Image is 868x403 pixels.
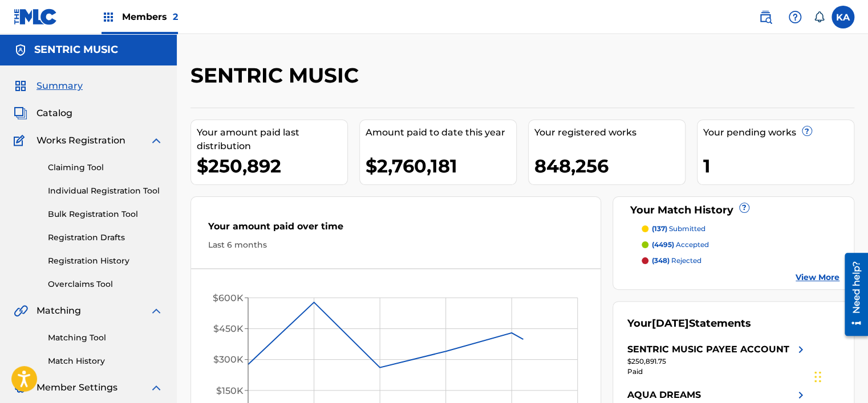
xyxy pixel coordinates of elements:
[208,220,583,239] div: Your amount paid over time
[48,185,163,197] a: Individual Registration Tool
[173,11,178,22] span: 2
[197,153,347,179] div: $250,892
[740,203,749,212] span: ?
[652,256,701,266] p: rejected
[627,343,808,377] a: SENTRIC MUSIC PAYEE ACCOUNTright chevron icon$250,891.75Paid
[36,304,81,318] span: Matching
[627,356,808,367] div: $250,891.75
[811,348,868,403] iframe: Chat Widget
[652,240,674,249] span: (4495)
[627,367,808,377] div: Paid
[122,10,178,23] span: Members
[366,126,516,139] div: Amount paid to date this year
[208,239,583,251] div: Last 6 months
[14,43,27,57] img: Accounts
[48,255,163,267] a: Registration History
[36,134,125,147] span: Works Registration
[836,249,868,340] iframe: Resource Center
[48,332,163,344] a: Matching Tool
[48,355,163,367] a: Match History
[14,79,27,93] img: Summary
[366,153,516,179] div: $2,760,181
[652,224,705,234] p: submitted
[14,381,27,394] img: Member Settings
[213,293,244,303] tspan: $600K
[149,134,163,147] img: expand
[796,272,839,283] a: View More
[642,256,839,266] a: (348) rejected
[652,256,670,265] span: (348)
[216,385,244,396] tspan: $150K
[652,224,667,233] span: (137)
[754,6,777,28] a: Public Search
[149,304,163,318] img: expand
[190,63,364,88] h2: SENTRIC MUSIC
[813,11,825,23] div: Notifications
[627,316,751,331] div: Your Statements
[149,381,163,394] img: expand
[759,10,772,24] img: search
[832,6,854,28] div: User Menu
[197,126,347,153] div: Your amount paid last distribution
[48,208,163,220] a: Bulk Registration Tool
[36,106,72,120] span: Catalog
[642,224,839,234] a: (137) submitted
[652,317,689,330] span: [DATE]
[534,126,685,139] div: Your registered works
[794,388,808,402] img: right chevron icon
[627,203,839,218] div: Your Match History
[703,153,854,179] div: 1
[652,240,709,250] p: accepted
[703,126,854,139] div: Your pending works
[14,106,27,120] img: Catalog
[102,10,115,24] img: Top Rightsholders
[814,360,821,394] div: Drag
[14,134,29,147] img: Works Registration
[48,162,163,174] a: Claiming Tool
[14,79,83,93] a: SummarySummary
[48,278,163,290] a: Overclaims Tool
[794,343,808,356] img: right chevron icon
[213,323,244,334] tspan: $450K
[213,354,244,365] tspan: $300K
[802,126,812,135] span: ?
[14,9,58,25] img: MLC Logo
[642,240,839,250] a: (4495) accepted
[34,43,118,56] h5: SENTRIC MUSIC
[784,6,806,28] div: Help
[627,388,701,402] div: AQUA DREAMS
[14,304,28,318] img: Matching
[36,381,117,394] span: Member Settings
[14,106,72,120] a: CatalogCatalog
[36,79,83,93] span: Summary
[48,232,163,244] a: Registration Drafts
[788,10,802,24] img: help
[534,153,685,179] div: 848,256
[627,343,789,356] div: SENTRIC MUSIC PAYEE ACCOUNT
